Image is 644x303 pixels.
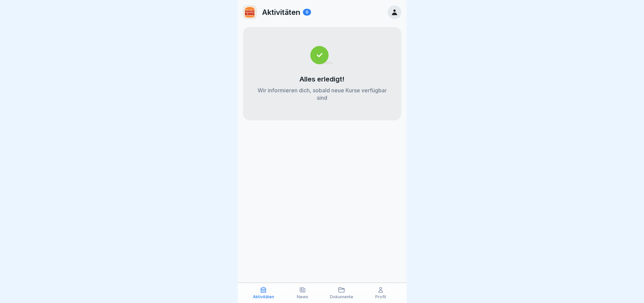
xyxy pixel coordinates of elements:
[310,46,334,64] img: completed.svg
[303,9,311,16] div: 0
[330,295,353,299] p: Dokumente
[253,295,274,299] p: Aktivitäten
[257,87,388,101] p: Wir informieren dich, sobald neue Kurse verfügbar sind
[262,8,300,17] p: Aktivitäten
[297,295,308,299] p: News
[375,295,386,299] p: Profil
[243,6,256,19] img: w2f18lwxr3adf3talrpwf6id.png
[300,75,344,83] p: Alles erledigt!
